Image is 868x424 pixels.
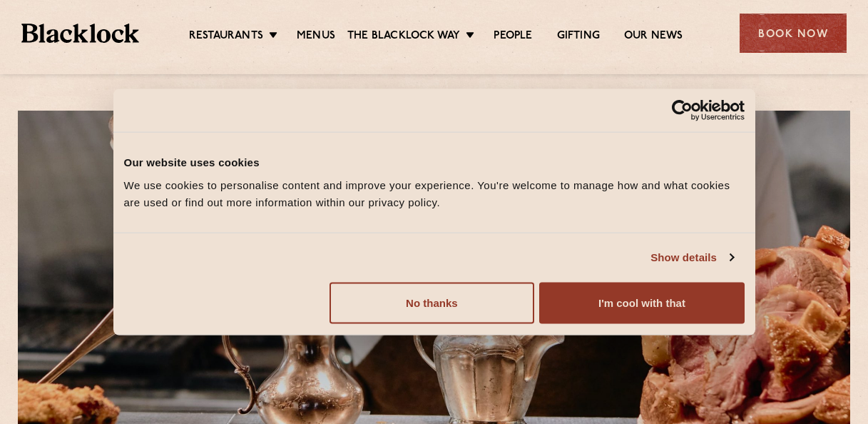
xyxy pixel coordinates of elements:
[650,249,733,266] a: Show details
[347,29,460,45] a: The Blacklock Way
[494,29,532,45] a: People
[740,14,847,53] div: Book Now
[124,154,745,171] div: Our website uses cookies
[624,29,683,45] a: Our News
[620,100,745,121] a: Usercentrics Cookiebot - opens in a new window
[21,24,139,44] img: BL_Textured_Logo-footer-cropped.svg
[330,282,534,323] button: No thanks
[124,176,745,211] div: We use cookies to personalise content and improve your experience. You're welcome to manage how a...
[189,29,263,45] a: Restaurants
[539,282,744,323] button: I'm cool with that
[297,29,335,45] a: Menus
[557,29,600,45] a: Gifting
